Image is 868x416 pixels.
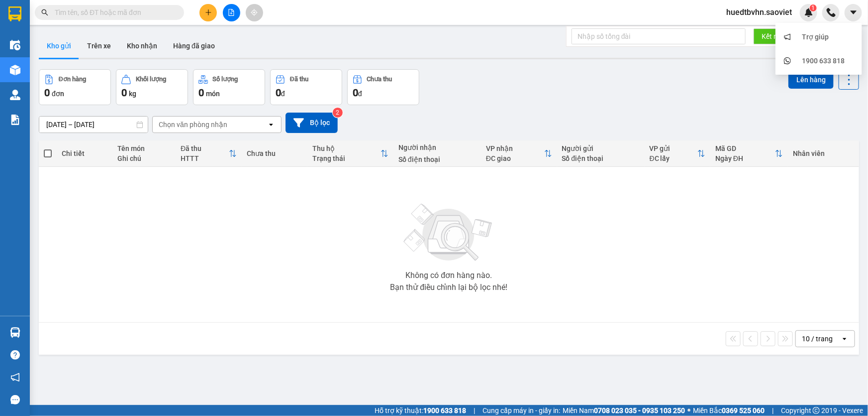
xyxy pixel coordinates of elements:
button: plus [199,4,217,21]
img: warehouse-icon [10,65,20,75]
div: Chưa thu [367,76,392,83]
span: Cung cấp máy in - giấy in: [482,405,560,416]
div: VP gửi [650,144,697,152]
span: Kết nối tổng đài [762,31,810,42]
div: HTTT [181,154,229,162]
span: đ [358,90,362,98]
div: ĐC giao [486,154,544,162]
div: Số điện thoại [562,154,640,162]
th: Toggle SortBy [645,140,710,167]
sup: 1 [810,4,817,11]
span: | [772,405,773,416]
div: Số lượng [213,76,238,83]
img: warehouse-icon [10,327,20,338]
span: 0 [121,87,127,99]
button: Đơn hàng0đơn [39,69,111,105]
span: 0 [198,87,204,99]
div: Nhân viên [793,149,854,157]
div: Chọn văn phòng nhận [159,120,227,130]
img: svg+xml;base64,PHN2ZyBjbGFzcz0ibGlzdC1wbHVnX19zdmciIHhtbG5zPSJodHRwOi8vd3d3LnczLm9yZy8yMDAwL3N2Zy... [399,198,498,268]
span: file-add [228,9,235,16]
button: Trên xe [79,34,119,58]
button: Chưa thu0đ [347,69,419,105]
img: icon-new-feature [804,8,813,17]
input: Select a date range. [39,117,148,133]
span: Miền Nam [563,405,685,416]
span: 0 [353,87,358,99]
img: phone-icon [827,8,836,17]
th: Toggle SortBy [710,140,788,167]
svg: open [841,335,849,343]
th: Toggle SortBy [176,140,242,167]
div: Bạn thử điều chỉnh lại bộ lọc nhé! [390,283,507,291]
span: | [474,405,475,416]
div: Đã thu [290,76,308,83]
button: Bộ lọc [286,113,338,133]
span: Miền Bắc [693,405,765,416]
div: 1900 633 818 [802,55,845,66]
div: Đơn hàng [59,76,86,83]
div: VP nhận [486,144,544,152]
span: notification [10,373,20,382]
span: whats-app [784,57,791,64]
button: Số lượng0món [193,69,265,105]
button: Kết nối tổng đài [754,28,818,44]
span: question-circle [10,350,20,360]
button: Khối lượng0kg [116,69,188,105]
button: file-add [223,4,240,21]
div: ĐC lấy [650,154,697,162]
img: solution-icon [10,115,20,125]
th: Toggle SortBy [307,140,393,167]
button: Hàng đã giao [165,34,223,58]
button: Đã thu0đ [270,69,342,105]
span: copyright [813,407,820,414]
div: Đã thu [181,144,229,152]
span: notification [784,33,791,40]
button: Kho nhận [119,34,165,58]
span: message [10,395,20,405]
button: Kho gửi [39,34,79,58]
strong: 1900 633 818 [423,407,466,415]
img: warehouse-icon [10,40,20,50]
div: Người gửi [562,144,640,152]
button: caret-down [845,4,862,21]
div: 10 / trang [802,334,833,344]
strong: 0708 023 035 - 0935 103 250 [594,407,685,415]
div: Trợ giúp [802,31,829,42]
div: Không có đơn hàng nào. [405,272,492,279]
span: đ [281,90,285,98]
span: kg [129,90,136,98]
span: ⚪️ [687,409,690,413]
input: Nhập số tổng đài [572,28,746,44]
sup: 2 [333,108,343,118]
th: Toggle SortBy [481,140,557,167]
svg: open [267,121,275,129]
span: huedtbvhn.saoviet [718,6,800,18]
span: search [41,9,48,16]
img: logo-vxr [8,6,21,21]
span: đơn [52,90,64,98]
div: Ngày ĐH [715,154,775,162]
div: Chi tiết [62,149,107,157]
div: Chưa thu [247,149,302,157]
button: Lên hàng [788,71,834,89]
strong: 0369 525 060 [722,407,765,415]
div: Ghi chú [117,154,171,162]
div: Mã GD [715,144,775,152]
div: Thu hộ [312,144,381,152]
img: warehouse-icon [10,90,20,100]
span: caret-down [849,8,858,17]
span: 0 [44,87,50,99]
input: Tìm tên, số ĐT hoặc mã đơn [55,7,172,18]
div: Khối lượng [136,76,166,83]
div: Tên món [117,144,171,152]
span: plus [205,9,212,16]
div: Trạng thái [312,154,381,162]
button: aim [246,4,263,21]
div: Số điện thoại [398,155,476,163]
span: aim [251,9,258,16]
div: Người nhận [398,143,476,151]
span: 1 [811,4,815,11]
span: Hỗ trợ kỹ thuật: [375,405,466,416]
span: 0 [276,87,281,99]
